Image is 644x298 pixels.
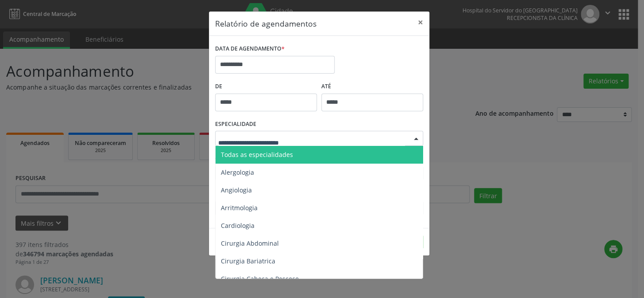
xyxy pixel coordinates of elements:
[412,12,429,33] button: Close
[221,239,279,247] span: Cirurgia Abdominal
[221,168,254,176] span: Alergologia
[221,257,275,265] span: Cirurgia Bariatrica
[221,274,299,283] span: Cirurgia Cabeça e Pescoço
[221,221,255,230] span: Cardiologia
[321,80,423,94] label: ATÉ
[215,42,285,56] label: DATA DE AGENDAMENTO
[221,186,252,194] span: Angiologia
[221,150,293,159] span: Todas as especialidades
[221,204,258,212] span: Arritmologia
[215,80,317,94] label: De
[215,118,256,131] label: ESPECIALIDADE
[215,18,316,29] h5: Relatório de agendamentos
